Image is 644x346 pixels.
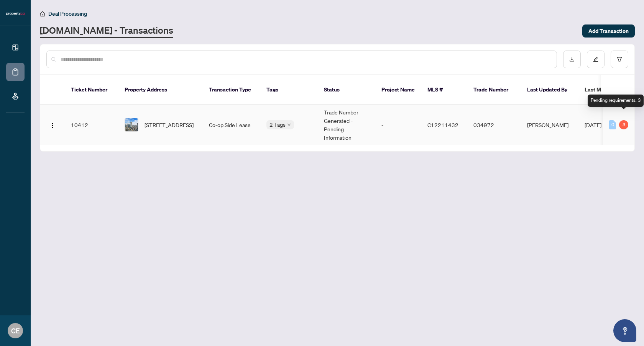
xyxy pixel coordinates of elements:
[421,75,467,105] th: MLS #
[49,122,56,129] img: Logo
[203,105,260,145] td: Co-op Side Lease
[587,51,605,68] button: edit
[563,51,581,68] button: download
[318,75,375,105] th: Status
[588,95,644,107] div: Pending requirements: 3
[318,105,375,145] td: Trade Number Generated - Pending Information
[427,121,458,128] span: C12211432
[609,120,616,129] div: 0
[375,105,421,145] td: -
[65,75,118,105] th: Ticket Number
[269,120,286,129] span: 2 Tags
[617,57,622,62] span: filter
[613,319,636,342] button: Open asap
[619,120,628,129] div: 3
[260,75,318,105] th: Tags
[65,105,118,145] td: 10412
[569,57,575,62] span: download
[125,118,138,131] img: thumbnail-img
[118,75,203,105] th: Property Address
[585,85,631,94] span: Last Modified Date
[145,121,194,129] span: [STREET_ADDRESS]
[467,105,521,145] td: 034972
[6,11,25,16] img: logo
[287,123,291,127] span: down
[588,25,629,37] span: Add Transaction
[375,75,421,105] th: Project Name
[593,57,598,62] span: edit
[611,51,628,68] button: filter
[40,24,173,38] a: [DOMAIN_NAME] - Transactions
[48,10,87,17] span: Deal Processing
[585,121,601,128] span: [DATE]
[11,325,20,336] span: CE
[203,75,260,105] th: Transaction Type
[521,75,578,105] th: Last Updated By
[582,24,635,38] button: Add Transaction
[521,105,578,145] td: [PERSON_NAME]
[40,11,45,16] span: home
[46,119,59,131] button: Logo
[467,75,521,105] th: Trade Number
